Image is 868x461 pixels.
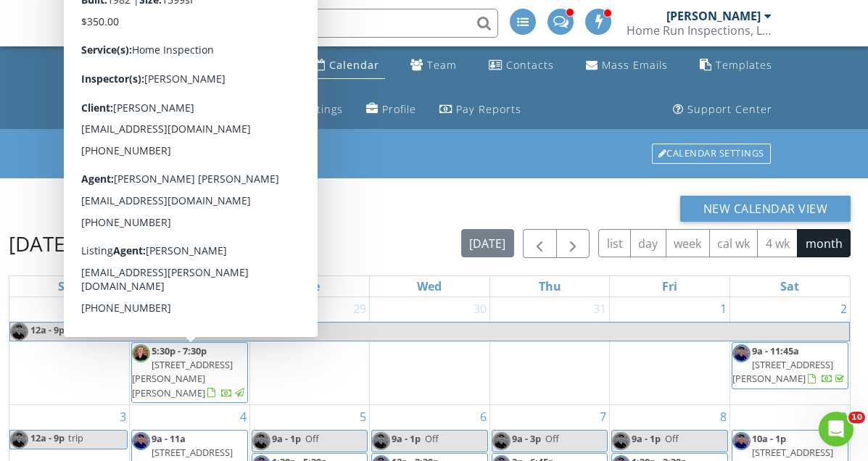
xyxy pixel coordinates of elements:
[556,229,590,259] button: Next month
[456,102,521,116] div: Pay Reports
[667,96,778,123] a: Support Center
[687,102,772,116] div: Support Center
[279,96,349,123] a: Settings
[372,432,390,450] img: _dsc3108_1.jpg
[630,229,666,257] button: day
[87,7,119,39] img: The Best Home Inspection Software - Spectora
[132,358,233,399] span: [STREET_ADDRESS][PERSON_NAME][PERSON_NAME]
[272,432,301,445] span: 9a - 1p
[152,344,207,357] span: 5:30p - 7:30p
[112,58,172,72] div: Dashboard
[360,96,422,123] a: Company Profile
[545,432,559,445] span: Off
[68,323,83,336] span: trip
[732,344,751,362] img: _dsc3108_1.jpg
[732,432,751,450] img: _dsc3108_1.jpg
[627,23,772,38] div: Home Run Inspections, LLC
[90,96,159,123] a: Metrics
[797,229,851,257] button: month
[357,405,369,428] a: Go to August 5, 2025
[87,20,248,50] a: SPECTORA
[838,297,850,320] a: Go to August 2, 2025
[299,102,343,116] div: Settings
[732,344,847,385] a: 9a - 11:45a [STREET_ADDRESS][PERSON_NAME]
[506,58,554,72] div: Contacts
[392,432,421,445] span: 9a - 1p
[296,276,323,296] a: Tuesday
[130,297,250,404] td: Go to July 28, 2025
[113,102,153,116] div: Metrics
[131,342,248,403] a: 5:30p - 7:30p [STREET_ADDRESS][PERSON_NAME][PERSON_NAME]
[666,9,761,23] div: [PERSON_NAME]
[382,102,416,116] div: Profile
[132,432,150,450] img: _dsc3108_1.jpg
[252,432,270,450] img: _dsc3108_1.jpg
[370,297,490,404] td: Go to July 30, 2025
[152,432,186,445] span: 9a - 11a
[848,412,865,423] span: 10
[10,431,28,449] img: _dsc3108_1.jpg
[132,344,247,399] a: 5:30p - 7:30p [STREET_ADDRESS][PERSON_NAME][PERSON_NAME]
[170,96,268,123] a: Automations (Advanced)
[427,58,457,72] div: Team
[819,412,853,447] iframe: Intercom live chat
[305,432,319,445] span: Off
[9,297,130,404] td: Go to July 27, 2025
[717,297,729,320] a: Go to August 1, 2025
[590,297,609,320] a: Go to July 31, 2025
[838,405,850,428] a: Go to August 9, 2025
[68,431,83,444] span: trip
[597,405,609,428] a: Go to August 7, 2025
[55,276,83,296] a: Sunday
[90,52,178,79] a: Dashboard
[694,52,778,79] a: Templates
[777,276,802,296] a: Saturday
[237,405,249,428] a: Go to August 4, 2025
[732,358,833,385] span: [STREET_ADDRESS][PERSON_NAME]
[492,432,511,450] img: _dsc3108_1.jpg
[752,344,799,357] span: 9a - 11:45a
[96,141,772,166] h1: Calendar
[173,276,205,296] a: Monday
[30,323,65,341] span: 12a - 9p
[536,276,564,296] a: Thursday
[652,144,771,164] div: Calendar Settings
[117,405,129,428] a: Go to August 3, 2025
[425,432,439,445] span: Off
[489,297,610,404] td: Go to July 31, 2025
[9,229,72,258] h2: [DATE]
[434,96,527,123] a: Pay Reports
[680,196,851,222] button: New Calendar View
[471,297,489,320] a: Go to July 30, 2025
[659,276,680,296] a: Friday
[10,323,28,341] img: _dsc3108_1.jpg
[30,431,65,449] span: 12a - 9p
[612,432,630,450] img: _dsc3108_1.jpg
[732,342,848,389] a: 9a - 11:45a [STREET_ADDRESS][PERSON_NAME]
[110,297,129,320] a: Go to July 27, 2025
[208,9,498,38] input: Search everything...
[716,58,772,72] div: Templates
[717,405,729,428] a: Go to August 8, 2025
[249,297,370,404] td: Go to July 29, 2025
[308,52,385,79] a: Calendar
[650,142,772,165] a: Calendar Settings
[350,297,369,320] a: Go to July 29, 2025
[461,229,514,257] button: [DATE]
[523,229,557,259] button: Previous month
[129,7,248,38] span: SPECTORA
[329,58,379,72] div: Calendar
[598,229,631,257] button: list
[219,58,282,72] div: Inspections
[483,52,560,79] a: Contacts
[477,405,489,428] a: Go to August 6, 2025
[132,344,150,362] img: img_7950.jpeg
[632,432,661,445] span: 9a - 1p
[610,297,730,404] td: Go to August 1, 2025
[665,432,679,445] span: Off
[666,229,710,257] button: week
[602,58,668,72] div: Mass Emails
[512,432,541,445] span: 9a - 3p
[752,432,786,445] span: 10a - 1p
[405,52,463,79] a: Team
